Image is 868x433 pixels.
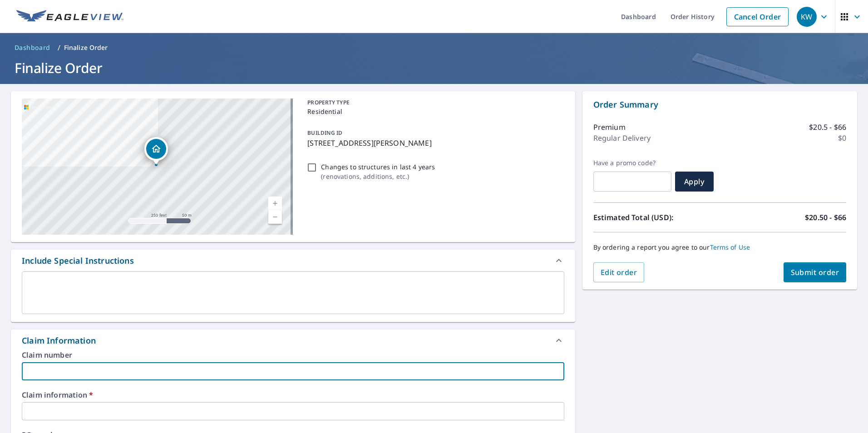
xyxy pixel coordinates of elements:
span: Submit order [791,267,839,277]
p: $20.50 - $66 [805,212,846,223]
button: Submit order [784,262,847,282]
p: ( renovations, additions, etc. ) [321,172,435,181]
a: Current Level 17, Zoom Out [268,210,282,224]
span: Dashboard [15,43,50,52]
h1: Finalize Order [11,59,857,77]
label: Claim number [22,351,564,359]
button: Edit order [593,262,645,282]
div: Claim Information [22,335,96,347]
label: Have a promo code? [593,159,671,167]
nav: breadcrumb [11,40,857,55]
p: $20.5 - $66 [809,122,846,133]
p: By ordering a report you agree to our [593,243,846,251]
p: BUILDING ID [307,129,342,137]
div: Include Special Instructions [11,250,575,271]
a: Cancel Order [726,7,789,26]
button: Apply [675,172,714,192]
p: Residential [307,107,560,116]
p: PROPERTY TYPE [307,98,560,107]
p: Premium [593,122,626,133]
img: EV Logo [16,10,123,24]
p: Finalize Order [64,43,108,52]
div: Claim Information [11,330,575,351]
p: Changes to structures in last 4 years [321,162,435,172]
div: Include Special Instructions [22,255,134,267]
a: Terms of Use [710,243,750,251]
div: Dropped pin, building 1, Residential property, 1666 Fowler Dr Fruita, CO 81521 [144,137,168,165]
div: KW [797,7,817,27]
span: Edit order [601,267,637,277]
p: Estimated Total (USD): [593,212,720,223]
a: Dashboard [11,40,54,55]
span: Apply [682,177,706,187]
li: / [58,42,60,53]
label: Claim information [22,391,564,399]
p: Regular Delivery [593,133,651,143]
p: $0 [838,133,846,143]
p: Order Summary [593,98,846,111]
p: [STREET_ADDRESS][PERSON_NAME] [307,138,560,148]
a: Current Level 17, Zoom In [268,197,282,210]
